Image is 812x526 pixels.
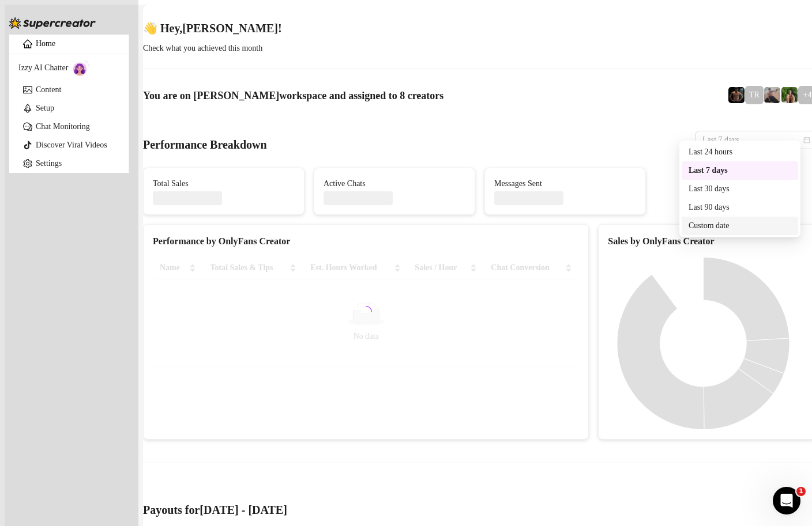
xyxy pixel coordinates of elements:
img: AI Chatter [73,59,91,76]
h4: Performance Breakdown [143,137,267,153]
span: Messages Sent [494,177,636,190]
span: calendar [803,137,810,143]
a: Content [36,85,61,94]
div: Last 24 hours [689,146,791,158]
a: Setup [36,104,54,112]
a: Settings [36,159,62,168]
img: logo-BBDzfeDw.svg [9,17,96,29]
div: Sales by OnlyFans Creator [608,234,807,248]
div: Last 30 days [682,180,798,198]
span: [PERSON_NAME] [193,90,279,101]
span: 8 [400,90,405,101]
span: loading [358,304,373,319]
h1: You are on workspace and assigned to creators [143,90,443,103]
span: Total Sales [153,177,295,190]
img: LC [764,87,780,103]
div: Last 7 days [682,161,798,180]
div: Performance by OnlyFans Creator [153,234,579,248]
div: Custom date [682,217,798,235]
a: Chat Monitoring [36,122,90,131]
span: 1 [796,487,806,496]
span: Izzy AI Chatter [18,62,68,74]
span: + 4 [803,89,812,101]
div: Custom date [689,220,791,232]
div: Last 90 days [682,198,798,217]
div: Last 24 hours [682,143,798,161]
img: Trent [728,87,745,103]
a: Discover Viral Videos [36,141,107,149]
span: Last 7 days [702,131,810,149]
img: Nathaniel [781,87,798,103]
span: TR [749,89,760,101]
iframe: Intercom live chat [773,487,800,514]
a: Home [36,39,55,48]
div: Last 7 days [689,164,791,177]
div: Last 90 days [689,201,791,214]
span: Active Chats [324,177,465,190]
div: Last 30 days [689,183,791,195]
